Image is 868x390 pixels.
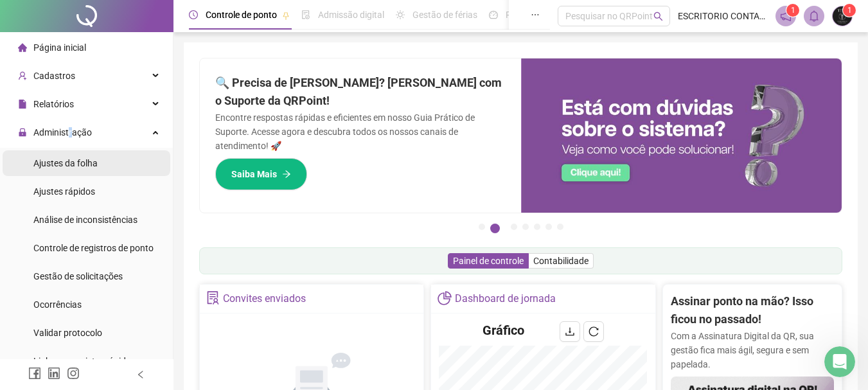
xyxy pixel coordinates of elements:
[33,99,74,109] span: Relatórios
[671,292,834,329] h2: Assinar ponto na mão? Isso ficou no passado!
[534,224,540,230] button: 5
[455,288,556,310] div: Dashboard de jornada
[18,43,27,52] span: home
[33,42,86,53] span: Página inicial
[678,9,768,23] span: ESCRITORIO CONTABIL [PERSON_NAME]
[653,12,663,21] span: search
[33,127,92,137] span: Administração
[33,356,131,366] span: Link para registro rápido
[301,10,310,19] span: file-done
[223,288,306,310] div: Convites enviados
[18,128,27,137] span: lock
[780,10,792,22] span: notification
[33,328,102,338] span: Validar protocolo
[786,4,799,17] sup: 1
[533,256,589,266] span: Contabilidade
[589,326,599,337] span: reload
[791,6,795,15] span: 1
[206,291,220,305] span: solution
[531,10,540,19] span: ellipsis
[521,58,842,213] img: banner%2F0cf4e1f0-cb71-40ef-aa93-44bd3d4ee559.png
[545,224,552,230] button: 6
[479,224,485,230] button: 1
[28,367,41,380] span: facebook
[511,224,517,230] button: 3
[215,74,506,111] h2: 🔍 Precisa de [PERSON_NAME]? [PERSON_NAME] com o Suporte da QRPoint!
[318,10,384,20] span: Admissão digital
[282,12,290,19] span: pushpin
[808,10,820,22] span: bell
[565,326,575,337] span: download
[282,170,291,179] span: arrow-right
[824,346,855,377] iframe: Intercom live chat
[557,224,563,230] button: 7
[136,370,145,379] span: left
[215,111,506,153] p: Encontre respostas rápidas e eficientes em nosso Guia Prático de Suporte. Acesse agora e descubra...
[396,10,405,19] span: sun
[18,71,27,80] span: user-add
[490,224,500,233] button: 2
[489,10,498,19] span: dashboard
[189,10,198,19] span: clock-circle
[18,100,27,109] span: file
[48,367,60,380] span: linkedin
[33,186,95,197] span: Ajustes rápidos
[206,10,277,20] span: Controle de ponto
[833,6,852,26] img: 53265
[215,158,307,190] button: Saiba Mais
[33,215,137,225] span: Análise de inconsistências
[67,367,80,380] span: instagram
[522,224,529,230] button: 4
[33,271,123,281] span: Gestão de solicitações
[483,321,524,339] h4: Gráfico
[412,10,477,20] span: Gestão de férias
[33,158,98,168] span: Ajustes da folha
[438,291,451,305] span: pie-chart
[33,299,82,310] span: Ocorrências
[33,71,75,81] span: Cadastros
[33,243,154,253] span: Controle de registros de ponto
[671,329,834,371] p: Com a Assinatura Digital da QR, sua gestão fica mais ágil, segura e sem papelada.
[847,6,852,15] span: 1
[843,4,856,17] sup: Atualize o seu contato no menu Meus Dados
[453,256,524,266] span: Painel de controle
[231,167,277,181] span: Saiba Mais
[506,10,556,20] span: Painel do DP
